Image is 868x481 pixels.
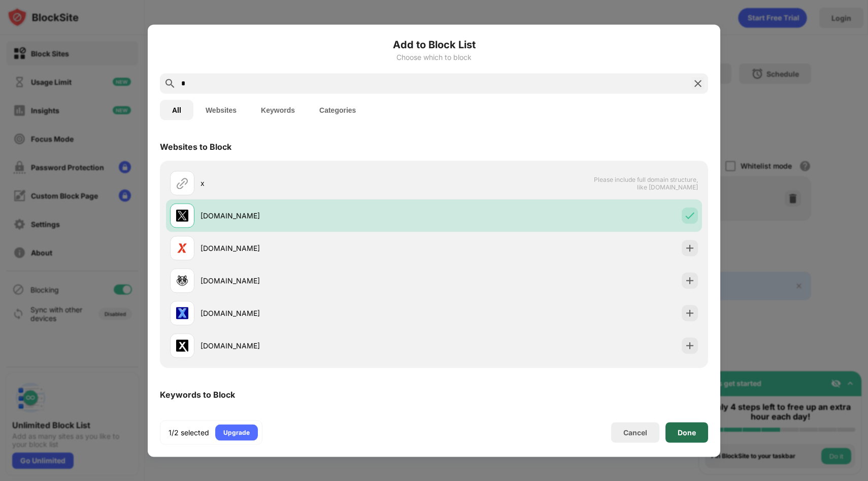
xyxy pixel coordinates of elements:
button: All [160,100,193,120]
div: [DOMAIN_NAME] [201,308,434,318]
div: 1/2 selected [169,427,209,437]
img: favicons [176,274,188,286]
div: Upgrade [223,427,250,437]
button: Keywords [249,100,307,120]
img: url.svg [176,177,188,189]
img: favicons [176,209,188,221]
div: Done [678,428,696,436]
div: Keywords to Block [160,389,235,399]
div: Cancel [623,428,647,437]
img: favicons [176,242,188,254]
img: favicons [176,307,188,319]
h6: Add to Block List [160,37,708,52]
div: [DOMAIN_NAME] [201,243,434,253]
div: Websites to Block [160,141,231,151]
div: [DOMAIN_NAME] [201,275,434,286]
img: search.svg [164,77,176,89]
div: [DOMAIN_NAME] [201,340,434,351]
button: Categories [307,100,368,120]
button: Websites [193,100,249,120]
div: Choose which to block [160,53,708,61]
img: search-close [692,77,704,89]
span: Please include full domain structure, like [DOMAIN_NAME] [593,175,698,190]
div: x [201,178,434,188]
div: [DOMAIN_NAME] [201,210,434,221]
img: favicons [176,339,188,351]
